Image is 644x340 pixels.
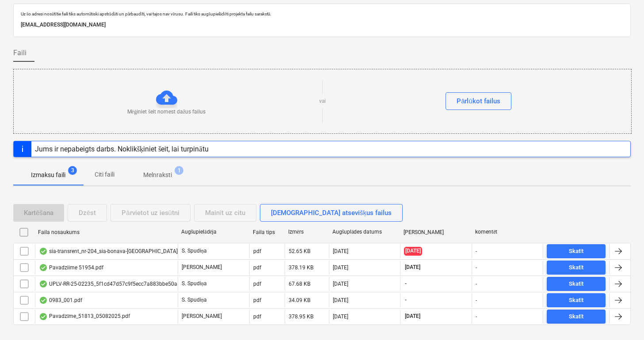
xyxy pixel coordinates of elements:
div: Skatīt [569,295,584,306]
div: 34.09 KB [289,297,310,303]
div: [DATE] [333,264,348,271]
span: Faili [13,48,27,58]
p: [PERSON_NAME] [182,264,222,271]
div: Pavadziime 51954.pdf [39,264,103,271]
div: komentēt [475,229,540,235]
p: Izmaksu faili [31,170,65,180]
div: sia-transrent_nr-204_sia-bonava-[GEOGRAPHIC_DATA]pdf [39,248,186,255]
span: 1 [175,166,183,175]
div: Pavadzīme_51813_05082025.pdf [39,313,130,320]
button: Skatīt [547,261,606,275]
div: pdf [253,297,261,303]
div: [DATE] [333,314,348,320]
span: [DATE] [404,313,421,320]
div: 67.68 KB [289,281,310,287]
div: - [476,264,477,271]
div: [DATE] [333,297,348,303]
button: Skatīt [547,310,606,324]
button: Skatīt [547,277,606,291]
div: [DEMOGRAPHIC_DATA] atsevišķus failus [271,207,392,219]
p: [EMAIL_ADDRESS][DOMAIN_NAME] [21,20,623,30]
div: UPLV-RR-25-02235_5f1cd47d57c9f5ecc7a883bbe50aae99.pdf [39,280,198,287]
div: OCR pabeigts [39,313,48,320]
div: [DATE] [333,281,348,287]
span: 3 [68,166,77,175]
div: Skatīt [569,312,584,322]
span: - [404,296,408,304]
div: Skatīt [569,263,584,273]
div: pdf [253,281,261,287]
div: Pārlūkot failus [457,95,500,107]
div: Faila nosaukums [38,229,174,235]
div: 378.19 KB [289,264,313,271]
div: Jums ir nepabeigts darbs. Noklikšķiniet šeit, lai turpinātu [35,145,209,153]
div: - [476,248,477,254]
p: vai [319,98,326,105]
div: OCR pabeigts [39,248,48,255]
div: Faila tips [253,229,281,235]
div: OCR pabeigts [39,280,48,287]
iframe: Chat Widget [600,298,644,340]
div: OCR pabeigts [39,264,48,271]
div: OCR pabeigts [39,297,48,304]
p: S. Spudiņa [182,296,207,304]
button: Pārlūkot failus [446,92,511,110]
div: Mēģiniet šeit nomest dažus failusvaiPārlūkot failus [13,69,632,134]
div: Izmērs [288,229,325,235]
div: - [476,314,477,320]
div: pdf [253,314,261,320]
div: 378.95 KB [289,314,313,320]
div: pdf [253,248,261,254]
div: Skatīt [569,246,584,257]
p: Mēģiniet šeit nomest dažus failus [127,108,206,116]
div: Augšupielādēja [181,229,246,235]
div: - [476,297,477,303]
span: - [404,280,408,287]
div: [DATE] [333,248,348,254]
span: [DATE] [404,264,421,271]
div: pdf [253,264,261,271]
div: [PERSON_NAME] [404,229,468,235]
p: S. Spudiņa [182,280,207,287]
p: S. Spudiņa [182,247,207,255]
div: Skatīt [569,279,584,289]
p: [PERSON_NAME] [182,313,222,320]
button: [DEMOGRAPHIC_DATA] atsevišķus failus [260,204,403,222]
button: Skatīt [547,293,606,307]
div: - [476,281,477,287]
div: Augšuplādes datums [332,229,397,235]
div: 0983_001.pdf [39,297,82,304]
button: Skatīt [547,244,606,258]
p: Melnraksti [143,170,172,180]
p: Citi faili [94,170,115,179]
span: [DATE] [404,247,422,255]
p: Uz šo adresi nosūtītie faili tiks automātiski apstrādāti un pārbaudīti, vai tajos nav vīrusu. Fai... [21,11,623,17]
div: 52.65 KB [289,248,310,254]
